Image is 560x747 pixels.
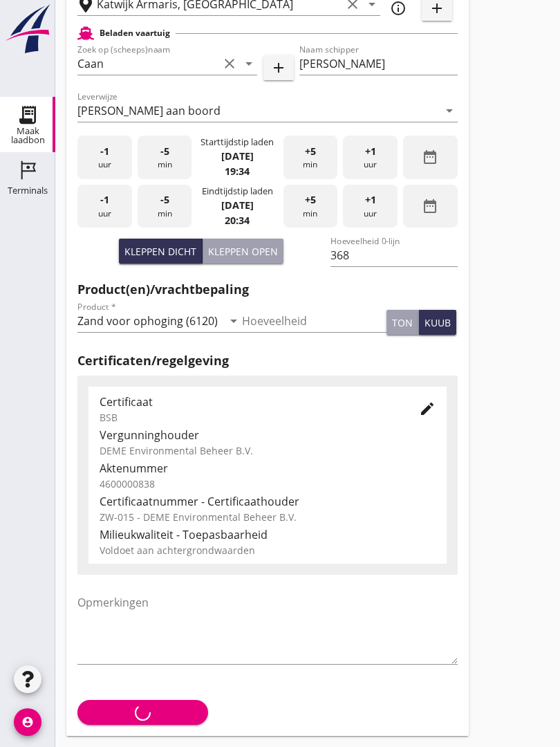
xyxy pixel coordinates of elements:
span: +5 [305,144,316,159]
strong: [DATE] [221,149,254,163]
div: Milieukwaliteit - Toepasbaarheid [100,526,436,543]
div: uur [77,136,132,179]
i: arrow_drop_down [241,55,257,72]
i: date_range [422,198,438,214]
div: uur [343,185,398,228]
div: Terminals [8,186,48,195]
input: Product * [77,310,223,332]
div: min [138,136,192,179]
span: +1 [365,192,376,207]
button: Kleppen dicht [119,239,203,264]
button: Kleppen open [203,239,283,264]
button: kuub [419,310,456,335]
i: arrow_drop_down [225,313,242,329]
div: Aktenummer [100,460,436,477]
div: DEME Environmental Beheer B.V. [100,443,436,458]
div: ton [392,315,413,330]
img: logo-small.a267ee39.svg [3,3,53,55]
div: Certificaatnummer - Certificaathouder [100,493,436,510]
div: uur [77,185,132,228]
div: Kleppen open [208,244,278,259]
div: min [283,185,338,228]
div: Kleppen dicht [124,244,196,259]
span: +1 [365,144,376,159]
span: -5 [160,144,169,159]
i: clear [221,55,238,72]
div: Voldoet aan achtergrondwaarden [100,543,436,557]
input: Hoeveelheid 0-lijn [330,244,457,266]
button: ton [386,310,419,335]
strong: 20:34 [225,214,250,227]
h2: Certificaten/regelgeving [77,351,458,370]
div: kuub [424,315,451,330]
div: 4600000838 [100,477,436,491]
div: BSB [100,410,397,425]
div: Starttijdstip laden [200,136,274,149]
input: Zoek op (scheeps)naam [77,53,218,75]
div: min [283,136,338,179]
i: add [270,59,287,76]
div: uur [343,136,398,179]
input: Hoeveelheid [242,310,387,332]
span: -1 [100,192,109,207]
strong: 19:34 [225,165,250,178]
span: -5 [160,192,169,207]
div: min [138,185,192,228]
div: Eindtijdstip laden [202,185,273,198]
i: arrow_drop_down [441,102,458,119]
i: account_circle [14,708,41,736]
textarea: Opmerkingen [77,591,458,664]
input: Naam schipper [299,53,458,75]
h2: Beladen vaartuig [100,27,170,39]
i: edit [419,400,436,417]
strong: [DATE] [221,199,254,212]
div: [PERSON_NAME] aan boord [77,104,221,117]
span: +5 [305,192,316,207]
span: -1 [100,144,109,159]
div: Vergunninghouder [100,427,436,443]
div: Certificaat [100,394,397,410]
i: date_range [422,149,438,165]
div: ZW-015 - DEME Environmental Beheer B.V. [100,510,436,524]
h2: Product(en)/vrachtbepaling [77,280,458,299]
